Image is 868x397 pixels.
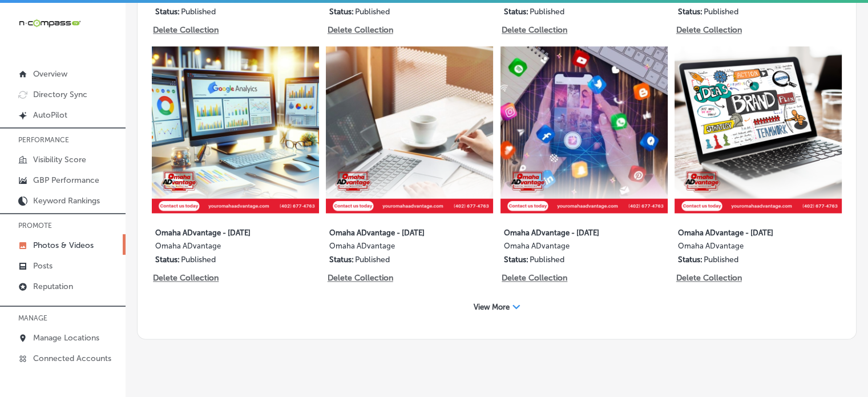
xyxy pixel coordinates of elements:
[155,222,285,242] label: Omaha ADvantage - [DATE]
[474,303,510,311] span: View More
[328,273,392,283] p: Delete Collection
[33,261,53,271] p: Posts
[33,110,67,120] p: AutoPilot
[329,255,354,264] p: Status:
[33,282,73,291] p: Reputation
[675,46,842,214] img: Collection thumbnail
[504,222,634,242] label: Omaha ADvantage - [DATE]
[530,255,564,264] p: Published
[155,242,285,255] label: Omaha ADvantage
[500,46,668,214] img: Collection thumbnail
[504,7,528,17] p: Status:
[33,90,87,99] p: Directory Sync
[326,46,493,214] img: Collection thumbnail
[502,25,566,35] p: Delete Collection
[328,25,392,35] p: Delete Collection
[181,7,216,17] p: Published
[676,273,741,283] p: Delete Collection
[155,255,180,264] p: Status:
[704,7,738,17] p: Published
[329,7,354,17] p: Status:
[329,222,459,242] label: Omaha ADvantage - [DATE]
[504,255,528,264] p: Status:
[33,155,86,165] p: Visibility Score
[676,25,741,35] p: Delete Collection
[33,333,99,343] p: Manage Locations
[329,242,459,255] label: Omaha ADvantage
[153,273,217,283] p: Delete Collection
[678,255,703,264] p: Status:
[704,255,738,264] p: Published
[152,46,319,214] img: Collection thumbnail
[355,255,390,264] p: Published
[678,7,703,17] p: Status:
[181,255,216,264] p: Published
[33,196,100,206] p: Keyword Rankings
[155,7,180,17] p: Status:
[502,273,566,283] p: Delete Collection
[18,18,81,29] img: 660ab0bf-5cc7-4cb8-ba1c-48b5ae0f18e60NCTV_CLogo_TV_Black_-500x88.png
[153,25,217,35] p: Delete Collection
[504,242,634,255] label: Omaha ADvantage
[678,222,808,242] label: Omaha ADvantage - [DATE]
[33,354,111,363] p: Connected Accounts
[530,7,564,17] p: Published
[33,240,94,250] p: Photos & Videos
[33,69,67,79] p: Overview
[33,175,99,185] p: GBP Performance
[678,242,808,255] label: Omaha ADvantage
[355,7,390,17] p: Published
